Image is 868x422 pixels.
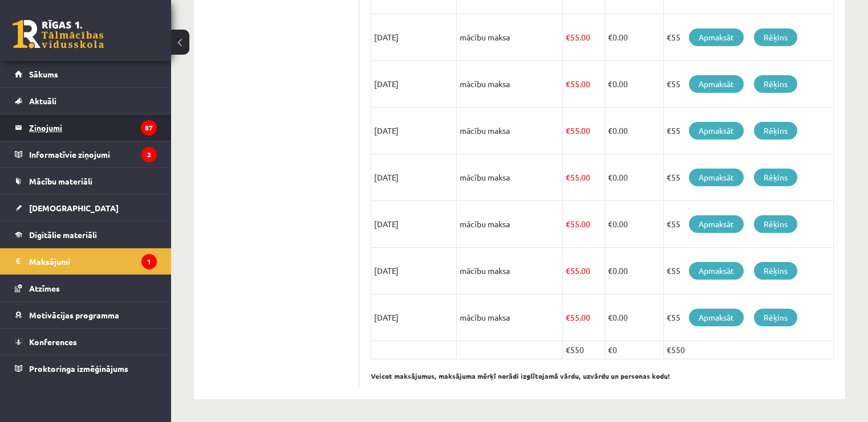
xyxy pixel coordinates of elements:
[566,79,570,89] span: €
[605,108,663,154] td: 0.00
[566,32,570,42] span: €
[608,79,613,89] span: €
[754,122,797,140] a: Rēķins
[754,169,797,186] a: Rēķins
[605,154,663,201] td: 0.00
[457,61,563,108] td: mācību maksa
[141,147,157,162] i: 3
[608,32,613,42] span: €
[29,203,119,213] span: [DEMOGRAPHIC_DATA]
[371,154,457,201] td: [DATE]
[371,61,457,108] td: [DATE]
[141,254,157,269] i: 1
[29,69,58,79] span: Sākums
[29,176,92,186] span: Mācību materiāli
[15,329,157,355] a: Konferences
[689,75,744,93] a: Apmaksāt
[754,215,797,233] a: Rēķins
[608,312,613,322] span: €
[371,201,457,248] td: [DATE]
[563,294,605,341] td: 55.00
[15,222,157,248] a: Digitālie materiāli
[29,248,157,274] legend: Maksājumi
[29,310,119,320] span: Motivācijas programma
[371,371,670,380] b: Veicot maksājumus, maksājuma mērķī norādi izglītojamā vārdu, uzvārdu un personas kodu!
[689,122,744,140] a: Apmaksāt
[29,337,77,347] span: Konferences
[15,248,157,274] a: Maksājumi1
[29,283,60,293] span: Atzīmes
[608,172,613,182] span: €
[563,154,605,201] td: 55.00
[605,248,663,294] td: 0.00
[663,341,833,359] td: €550
[605,294,663,341] td: 0.00
[563,341,605,359] td: €550
[13,20,104,48] a: Rīgas 1. Tālmācības vidusskola
[566,265,570,276] span: €
[15,275,157,301] a: Atzīmes
[663,248,833,294] td: €55
[15,141,157,167] a: Informatīvie ziņojumi3
[663,61,833,108] td: €55
[29,96,56,106] span: Aktuāli
[566,125,570,136] span: €
[689,169,744,186] a: Apmaksāt
[566,172,570,182] span: €
[457,154,563,201] td: mācību maksa
[663,14,833,61] td: €55
[457,294,563,341] td: mācību maksa
[663,201,833,248] td: €55
[563,248,605,294] td: 55.00
[689,215,744,233] a: Apmaksāt
[563,108,605,154] td: 55.00
[15,195,157,221] a: [DEMOGRAPHIC_DATA]
[371,108,457,154] td: [DATE]
[605,14,663,61] td: 0.00
[566,312,570,322] span: €
[663,154,833,201] td: €55
[15,114,157,141] a: Ziņojumi87
[371,294,457,341] td: [DATE]
[141,120,157,136] i: 87
[457,14,563,61] td: mācību maksa
[754,309,797,326] a: Rēķins
[29,141,157,167] legend: Informatīvie ziņojumi
[29,230,97,240] span: Digitālie materiāli
[371,14,457,61] td: [DATE]
[754,262,797,280] a: Rēķins
[608,219,613,229] span: €
[563,14,605,61] td: 55.00
[608,265,613,276] span: €
[457,108,563,154] td: mācību maksa
[563,61,605,108] td: 55.00
[15,355,157,382] a: Proktoringa izmēģinājums
[566,219,570,229] span: €
[689,262,744,280] a: Apmaksāt
[605,61,663,108] td: 0.00
[754,28,797,46] a: Rēķins
[563,201,605,248] td: 55.00
[605,341,663,359] td: €0
[663,108,833,154] td: €55
[689,309,744,326] a: Apmaksāt
[15,88,157,114] a: Aktuāli
[371,248,457,294] td: [DATE]
[29,363,128,374] span: Proktoringa izmēģinājums
[15,302,157,328] a: Motivācijas programma
[663,294,833,341] td: €55
[608,125,613,136] span: €
[15,61,157,87] a: Sākums
[29,114,157,141] legend: Ziņojumi
[457,248,563,294] td: mācību maksa
[689,28,744,46] a: Apmaksāt
[15,168,157,194] a: Mācību materiāli
[457,201,563,248] td: mācību maksa
[754,75,797,93] a: Rēķins
[605,201,663,248] td: 0.00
